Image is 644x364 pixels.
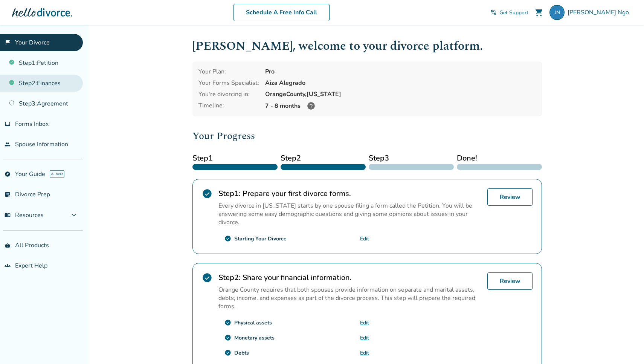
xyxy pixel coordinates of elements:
h2: Share your financial information. [218,272,481,283]
div: Your Plan: [198,67,259,76]
a: Edit [360,319,369,326]
h2: Prepare your first divorce forms. [218,188,481,199]
span: check_circle [224,319,231,326]
a: Review [487,188,533,206]
div: 7 - 8 months [265,101,536,110]
div: Timeline: [198,101,259,110]
a: Edit [360,349,369,356]
div: Pro [265,67,536,76]
span: check_circle [224,349,231,356]
h2: Your Progress [192,128,542,144]
span: Step 3 [369,153,454,164]
a: Review [487,272,533,290]
span: menu_book [5,212,11,218]
a: Schedule A Free Info Call [233,4,330,21]
a: Edit [360,334,369,341]
div: Aiza Alegrado [265,79,536,87]
div: You're divorcing in: [198,90,259,98]
p: Every divorce in [US_STATE] starts by one spouse filing a form called the Petition. You will be a... [218,202,481,226]
strong: Step 2 : [218,272,241,283]
span: phone_in_talk [490,9,496,15]
p: Orange County requires that both spouses provide information on separate and marital assets, debt... [218,286,481,310]
span: shopping_cart [534,8,543,17]
strong: Step 1 : [218,188,241,199]
span: shopping_basket [5,242,11,248]
span: check_circle [202,188,212,199]
div: Debts [234,349,249,356]
span: Step 1 [192,153,278,164]
span: explore [5,171,11,177]
div: Your Forms Specialist: [198,79,259,87]
span: list_alt_check [5,191,11,197]
span: Done! [457,153,542,164]
div: Monetary assets [234,334,275,341]
span: check_circle [202,272,212,283]
iframe: Chat Widget [606,328,644,364]
a: phone_in_talkGet Support [490,9,528,16]
span: check_circle [224,235,231,242]
span: inbox [5,121,11,127]
span: expand_more [69,211,78,220]
span: [PERSON_NAME] Ngo [568,8,632,17]
a: Edit [360,235,369,242]
div: Starting Your Divorce [234,235,287,242]
h1: [PERSON_NAME] , welcome to your divorce platform. [192,37,542,55]
div: Orange County, [US_STATE] [265,90,536,98]
span: groups [5,263,11,269]
span: people [5,141,11,147]
span: check_circle [224,334,231,341]
div: Physical assets [234,319,272,326]
span: Resources [5,211,44,219]
span: Get Support [499,9,528,16]
span: Forms Inbox [15,120,49,128]
span: AI beta [50,170,64,178]
span: Step 2 [281,153,366,164]
img: jessica.ngo0406@gmail.com [549,5,565,20]
span: flag_2 [5,40,11,46]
